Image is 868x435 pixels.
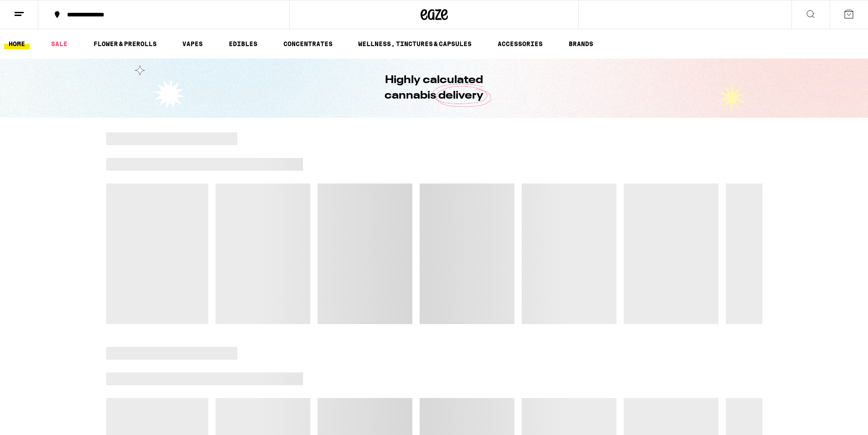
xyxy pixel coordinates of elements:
[89,38,161,49] a: FLOWER & PREROLLS
[493,38,547,49] a: ACCESSORIES
[224,38,262,49] a: EDIBLES
[46,38,72,49] a: SALE
[279,38,337,49] a: CONCENTRATES
[178,38,207,49] a: VAPES
[564,38,598,49] a: BRANDS
[354,38,476,49] a: WELLNESS, TINCTURES & CAPSULES
[359,73,509,104] h1: Highly calculated cannabis delivery
[4,38,30,49] a: HOME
